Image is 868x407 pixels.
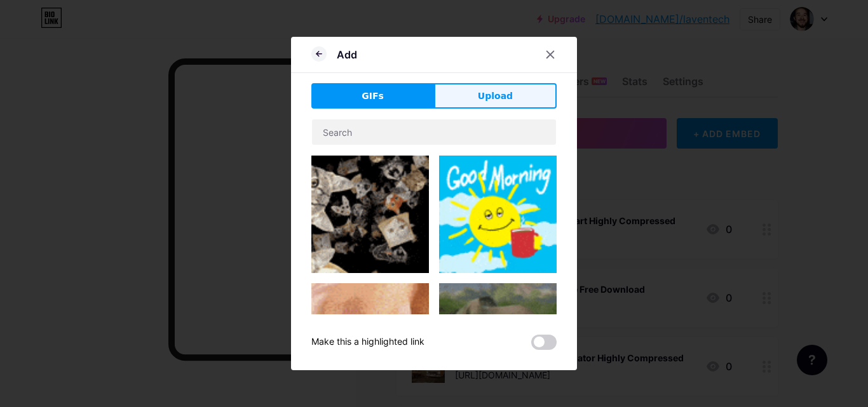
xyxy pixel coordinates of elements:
input: Search [312,119,556,145]
button: GIFs [311,83,434,109]
span: GIFs [362,90,384,103]
img: Gihpy [439,156,557,273]
button: Upload [434,83,557,109]
div: Make this a highlighted link [311,335,424,350]
img: Gihpy [439,283,557,377]
img: Gihpy [311,156,429,273]
span: Upload [478,90,513,103]
img: Gihpy [311,283,429,401]
div: Add [337,47,357,62]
